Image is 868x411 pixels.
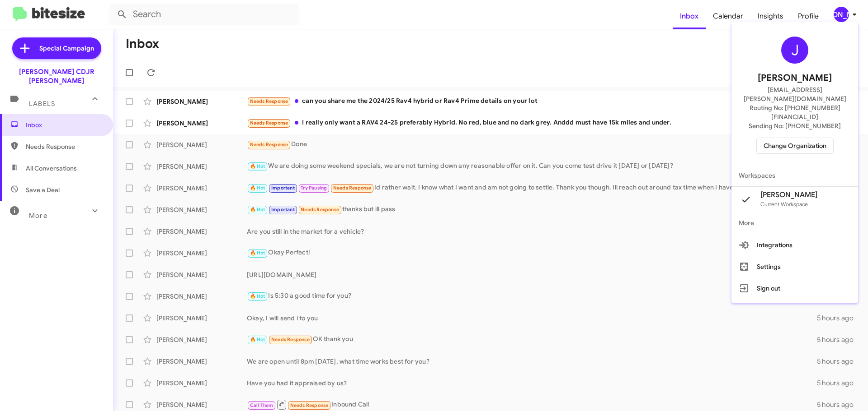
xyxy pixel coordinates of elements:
button: Change Organization [756,138,834,154]
span: Current Workspace [760,201,808,208]
span: Sending No: [PHONE_NUMBER] [749,121,841,130]
div: J [781,37,808,64]
span: [PERSON_NAME] [758,71,832,85]
span: More [731,212,858,234]
span: Routing No: [PHONE_NUMBER][FINANCIAL_ID] [742,103,847,121]
button: Integrations [731,234,858,256]
span: Workspaces [731,165,858,186]
span: [PERSON_NAME] [760,190,817,199]
button: Sign out [731,277,858,299]
span: Change Organization [764,138,826,153]
span: [EMAIL_ADDRESS][PERSON_NAME][DOMAIN_NAME] [742,85,847,103]
button: Settings [731,256,858,277]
